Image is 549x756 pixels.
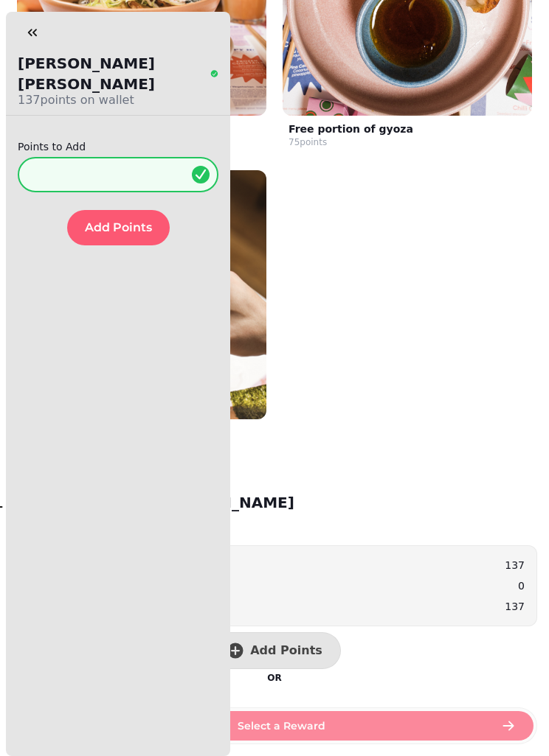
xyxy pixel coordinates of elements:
[67,210,170,245] button: Add Points
[505,599,525,614] p: 137
[250,645,322,657] span: Add Points
[289,136,327,148] div: 75 points
[505,558,525,573] p: 137
[267,672,281,684] p: OR
[46,711,534,741] button: Select a Reward
[518,578,525,593] p: 0
[18,53,207,94] p: [PERSON_NAME] [PERSON_NAME]
[208,632,341,669] button: Add Points
[18,139,218,154] label: Points to Add
[18,91,218,109] p: 137 points on wallet
[64,721,498,731] span: Select a Reward
[85,222,152,234] span: Add Points
[289,122,413,136] p: Free portion of gyoza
